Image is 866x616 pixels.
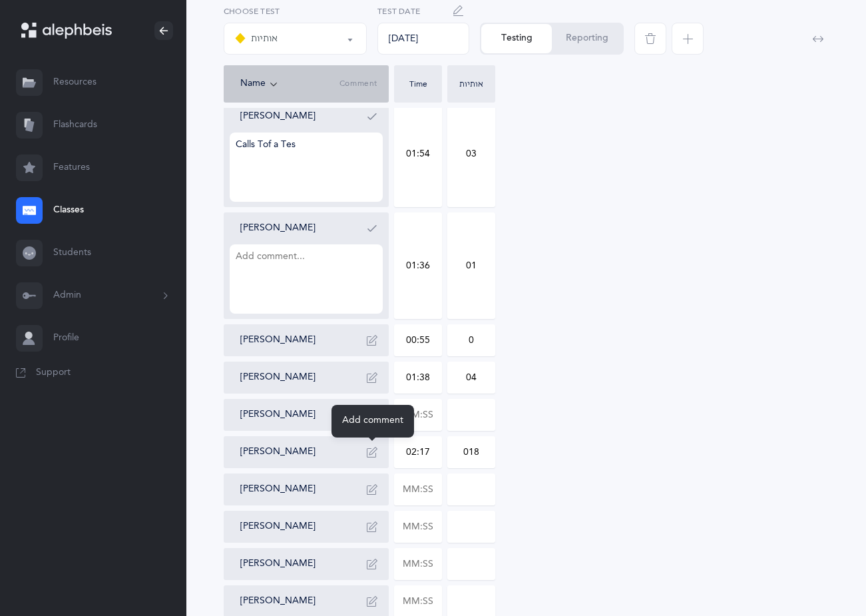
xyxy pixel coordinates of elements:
[240,334,316,347] button: [PERSON_NAME]
[240,222,316,235] button: [PERSON_NAME]
[224,5,367,17] label: Choose test
[235,31,278,47] div: אותיות
[395,213,441,318] input: MM:SS
[331,405,414,438] div: Add comment
[240,595,316,608] button: [PERSON_NAME]
[552,24,622,53] button: Reporting
[240,408,316,422] button: [PERSON_NAME]
[240,520,316,533] button: [PERSON_NAME]
[395,101,441,206] input: MM:SS
[397,80,439,88] div: Time
[395,325,441,356] input: MM:SS
[395,511,441,542] input: MM:SS
[240,371,316,384] button: [PERSON_NAME]
[377,23,469,55] div: [DATE]
[240,446,316,459] button: [PERSON_NAME]
[395,549,441,579] input: MM:SS
[240,110,316,123] button: [PERSON_NAME]
[395,362,441,393] input: MM:SS
[395,437,441,467] input: MM:SS
[451,80,492,88] div: אותיות
[395,474,441,505] input: MM:SS
[339,79,377,89] span: Comment
[240,557,316,571] button: [PERSON_NAME]
[240,77,339,91] div: Name
[377,5,469,17] label: Test Date
[395,400,441,430] input: MM:SS
[240,483,316,496] button: [PERSON_NAME]
[36,366,71,380] span: Support
[224,23,367,55] button: אותיות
